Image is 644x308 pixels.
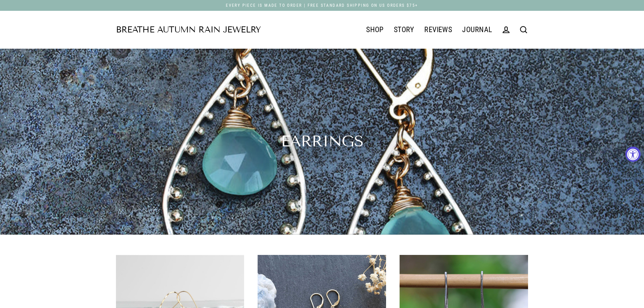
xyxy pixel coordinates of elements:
[281,134,363,149] h1: Earrings
[261,21,497,39] div: Primary
[361,21,389,38] a: SHOP
[116,26,261,34] a: Breathe Autumn Rain Jewelry
[419,21,457,38] a: REVIEWS
[457,21,497,38] a: JOURNAL
[625,146,641,162] button: Accessibility Widget, click to open
[389,21,419,38] a: STORY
